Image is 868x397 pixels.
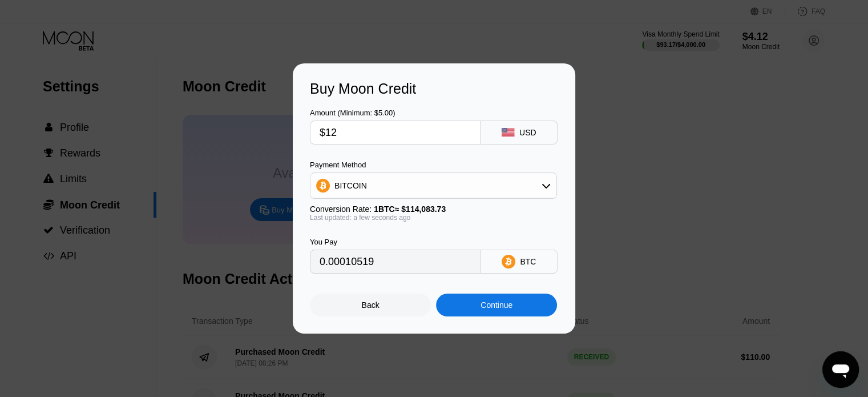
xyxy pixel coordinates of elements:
div: BITCOIN [334,181,367,190]
div: Continue [436,294,557,316]
div: Last updated: a few seconds ago [310,214,557,222]
input: $0.00 [320,121,471,144]
div: BTC [520,257,536,266]
div: Payment Method [310,161,557,169]
iframe: Кнопка запуска окна обмена сообщениями [822,351,859,388]
div: Back [310,294,431,316]
div: Continue [481,300,512,310]
span: 1 BTC ≈ $114,083.73 [374,204,446,214]
div: You Pay [310,238,481,246]
div: BITCOIN [310,174,556,197]
div: Amount (Minimum: $5.00) [310,109,481,117]
div: Buy Moon Credit [310,81,558,97]
div: Conversion Rate: [310,204,557,214]
div: USD [519,128,536,137]
div: Back [362,300,380,310]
